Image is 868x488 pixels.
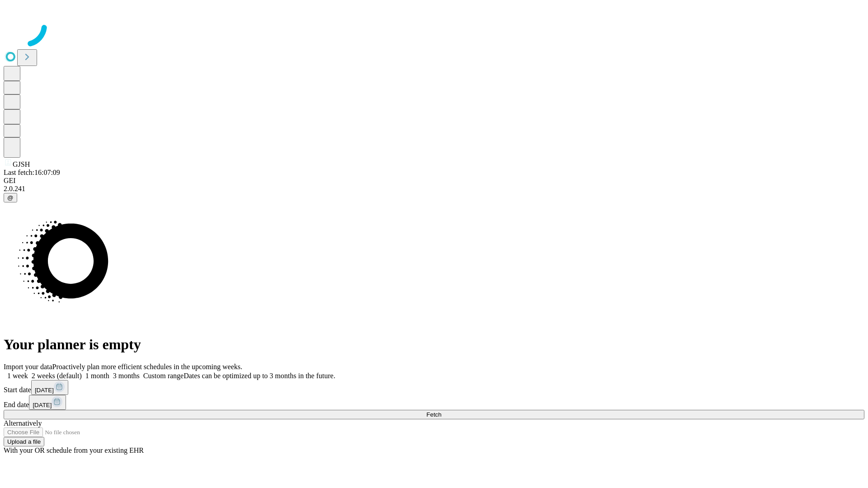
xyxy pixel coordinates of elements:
[4,336,864,353] h1: Your planner is empty
[4,363,52,371] span: Import your data
[7,372,28,380] span: 1 week
[4,437,44,446] button: Upload a file
[31,380,68,395] button: [DATE]
[13,160,30,168] span: GJSH
[4,177,864,185] div: GEI
[7,194,14,201] span: @
[184,372,335,380] span: Dates can be optimized up to 3 months in the future.
[35,387,54,394] span: [DATE]
[85,372,109,380] span: 1 month
[4,169,60,176] span: Last fetch: 16:07:09
[426,411,441,418] span: Fetch
[32,372,82,380] span: 2 weeks (default)
[4,380,864,395] div: Start date
[4,395,864,410] div: End date
[4,419,42,427] span: Alternatively
[33,402,52,408] span: [DATE]
[52,363,242,371] span: Proactively plan more efficient schedules in the upcoming weeks.
[143,372,184,380] span: Custom range
[4,193,17,202] button: @
[4,185,864,193] div: 2.0.241
[4,446,144,454] span: With your OR schedule from your existing EHR
[113,372,140,380] span: 3 months
[4,410,864,419] button: Fetch
[29,395,66,410] button: [DATE]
